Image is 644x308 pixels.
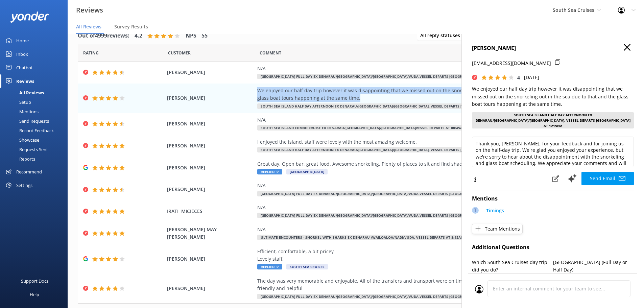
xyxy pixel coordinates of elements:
div: Record Feedback [4,126,54,135]
span: Date [168,50,191,56]
span: [GEOGRAPHIC_DATA] Full Day ex Denarau/[GEOGRAPHIC_DATA]/[GEOGRAPHIC_DATA]/Vuda.Vessel departs [GE... [257,294,508,299]
span: South Sea Cruises [286,264,328,269]
span: [PERSON_NAME] [167,164,254,171]
span: IRATI MICIECES [167,208,254,215]
span: Replied [257,169,282,174]
div: N/A [257,182,565,189]
div: Home [16,34,29,47]
span: [PERSON_NAME] [167,285,254,292]
div: Support Docs [21,274,48,288]
span: [PERSON_NAME] [167,69,254,76]
span: [PERSON_NAME] [167,255,254,263]
h4: Out of 4999 reviews: [78,31,129,40]
span: All reply statuses [420,32,464,39]
h4: [PERSON_NAME] [472,44,634,53]
span: Question [260,50,281,56]
a: Mentions [4,107,68,116]
div: All Reviews [4,88,44,97]
div: Recommend [16,165,42,179]
span: [GEOGRAPHIC_DATA] [286,169,328,174]
span: 4 [517,74,520,81]
div: N/A [257,116,565,124]
button: Team Mentions [472,224,523,234]
a: All Reviews [4,88,68,97]
p: [EMAIL_ADDRESS][DOMAIN_NAME] [472,60,551,67]
a: Requests Sent [4,145,68,154]
span: Survey Results [114,23,148,30]
span: South Sea Island Half Day Afternoon ex Denarau/[GEOGRAPHIC_DATA]/[GEOGRAPHIC_DATA]. Vessel Depart... [257,147,518,152]
div: Send Requests [4,116,49,126]
button: Close [624,44,630,51]
div: We enjoyed our half day trip however it was disappointing that we missed out on the snorkeling ou... [257,87,565,102]
a: Reports [4,154,68,164]
div: Efficient, comfortable, a bit pricey Lovely staff. [257,248,565,263]
span: Replied [257,264,282,269]
a: Showcase [4,135,68,145]
span: [PERSON_NAME] [167,142,254,149]
span: [PERSON_NAME] [167,120,254,127]
h4: NPS [186,31,196,40]
p: We enjoyed our half day trip however it was disappointing that we missed out on the snorkeling ou... [472,85,634,108]
p: [DATE] [524,74,539,81]
span: [PERSON_NAME] MAY [PERSON_NAME] [167,226,254,241]
span: All Reviews [76,23,101,30]
div: I enjoyed the island, staff were lovely with the most amazing welcome. [257,138,565,146]
div: Setup [4,97,31,107]
img: yonder-white-logo.png [10,11,49,23]
h4: Mentions [472,194,634,203]
span: [GEOGRAPHIC_DATA] Full Day ex Denarau/[GEOGRAPHIC_DATA]/[GEOGRAPHIC_DATA]/Vuda.Vessel departs [GE... [257,74,508,79]
h4: 4.2 [135,31,142,40]
div: Help [30,288,39,301]
a: Send Requests [4,116,68,126]
span: South Sea Island Combo Cruise ex Denarau/[GEOGRAPHIC_DATA]/[GEOGRAPHIC_DATA]Vessel departs at 08:... [257,125,469,131]
p: Timings [486,207,504,214]
h4: 55 [201,31,208,40]
a: Timings [483,207,504,216]
p: Which South Sea Cruises day trip did you do? [472,259,553,274]
img: user_profile.svg [475,285,483,293]
span: [GEOGRAPHIC_DATA] Full Day ex Denarau/[GEOGRAPHIC_DATA]/[GEOGRAPHIC_DATA]/Vuda.Vessel departs [GE... [257,213,508,218]
div: South Sea Island Half Day Afternoon ex Denarau/[GEOGRAPHIC_DATA]/[GEOGRAPHIC_DATA]. Vessel Depart... [472,112,634,128]
span: Date [83,50,99,56]
div: Chatbot [16,61,33,74]
span: Ultimate Encounters - Snorkel with Sharks ex Denarau /Wailoaloa/Nadi/Vuda. Vessel Departs at 8:45am [257,235,467,240]
button: Send Email [581,172,634,185]
div: N/A [257,65,565,72]
span: South Sea Cruises [553,7,594,13]
div: Great day. Open bar, great food. Awesome snorkeling. Plenty of places to sit and find shade. [257,160,565,168]
h4: Additional Questions [472,243,634,252]
div: Inbox [16,47,28,61]
div: Showcase [4,135,39,145]
div: N/A [257,226,565,233]
div: Settings [16,179,32,192]
a: Record Feedback [4,126,68,135]
a: Setup [4,97,68,107]
span: [PERSON_NAME] [167,186,254,193]
textarea: Thank you, [PERSON_NAME], for your feedback and for joining us on the half-day trip. We're glad y... [472,137,634,167]
div: Requests Sent [4,145,48,154]
div: Reviews [16,74,34,88]
h3: Reviews [76,5,103,16]
div: N/A [257,204,565,211]
span: South Sea Island Half Day Afternoon ex Denarau/[GEOGRAPHIC_DATA]/[GEOGRAPHIC_DATA]. Vessel Depart... [257,103,518,109]
div: Mentions [4,107,39,116]
p: [GEOGRAPHIC_DATA] (Full Day or Half Day) [553,259,634,274]
div: Reports [4,154,35,164]
span: [GEOGRAPHIC_DATA] Full Day ex Denarau/[GEOGRAPHIC_DATA]/[GEOGRAPHIC_DATA]/Vuda.Vessel departs [GE... [257,191,508,196]
span: [PERSON_NAME] [167,94,254,102]
div: The day was very memorable and enjoyable. All of the transfers and transport were on time, clean ... [257,277,565,292]
div: T [472,207,479,214]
